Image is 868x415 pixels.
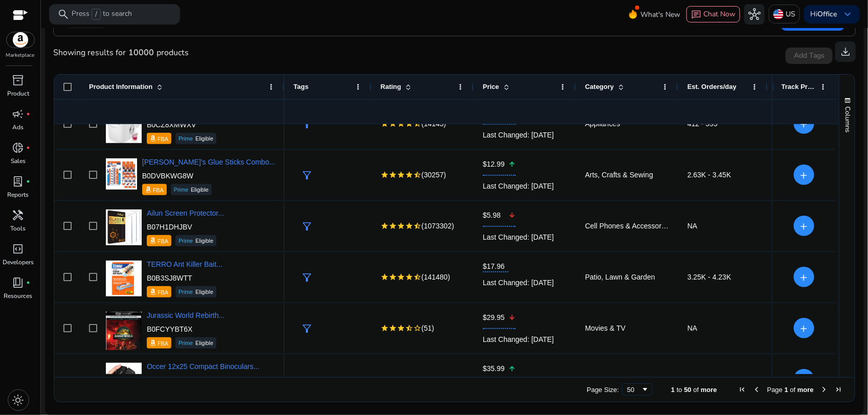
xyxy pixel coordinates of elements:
span: Tags [294,83,308,90]
div: Page Size [622,383,653,396]
span: filter_alt [301,220,313,233]
span: hub [748,8,761,20]
span: chat [691,10,701,20]
p: FBA [158,236,168,246]
p: B0DVBKWG8W [142,171,275,181]
span: NA [687,222,697,230]
p: FBA [158,338,168,349]
span: (30257) [421,169,446,181]
span: filter_alt [301,118,313,130]
span: of [694,386,699,394]
span: keyboard_arrow_down [841,8,854,20]
div: Last Page [834,385,842,394]
p: Resources [4,291,33,301]
span: inventory_2 [12,74,25,86]
span: 50 [684,386,692,394]
span: $35.99 [483,363,508,374]
mat-icon: star [389,324,397,332]
span: donut_small [12,142,25,154]
div: Page Size: [587,386,619,394]
button: + [794,165,814,185]
p: B0FCYYBT6X [147,324,225,334]
span: 1 [671,386,675,394]
span: Movies & TV [585,324,626,332]
span: fiber_manual_record [27,179,31,183]
mat-icon: star [389,120,397,128]
span: filter_alt [301,322,313,335]
img: us.svg [773,9,784,19]
span: What's New [640,6,680,24]
div: Eligible [175,286,216,297]
div: Showing results for products [53,47,189,59]
b: Office [817,9,837,19]
span: (32097) [421,373,446,385]
span: 3.25K - 4.23K [687,273,731,281]
span: Prime [174,187,188,193]
p: FBA [158,287,168,297]
span: 1 [785,386,788,394]
span: Est. Orders/day [687,83,737,90]
mat-icon: star [381,273,389,281]
mat-icon: arrow_upward [508,154,516,175]
mat-icon: star_half [413,222,421,230]
mat-icon: star [397,324,405,332]
span: filter_alt [301,169,313,181]
mat-icon: star [405,222,413,230]
p: FBA [158,134,168,144]
p: Press to search [72,9,132,20]
span: 2.63K - 3.45K [687,171,731,179]
span: $5.98 [483,210,508,220]
mat-icon: star_half [413,273,421,281]
div: Eligible [175,337,216,349]
button: + [794,369,814,389]
span: (14143) [421,118,446,130]
div: First Page [739,385,747,394]
button: hub [744,4,765,25]
b: 10000 [126,47,157,59]
div: Previous Page [753,385,761,394]
p: B0CZ8XMWXV [147,120,233,130]
mat-icon: star [381,171,389,179]
mat-icon: star [405,171,413,179]
mat-icon: star [397,273,405,281]
span: Prime [179,289,193,295]
button: + [794,318,814,338]
a: Ailun Screen Protector... [147,209,224,217]
p: Developers [3,258,34,267]
mat-icon: star [397,171,405,179]
p: Tools [11,224,26,233]
span: Rating [381,83,401,90]
span: [PERSON_NAME]'s Glue Sticks Combo... [142,158,275,166]
mat-icon: star [397,120,405,128]
span: (141480) [421,271,450,283]
span: filter_alt [301,271,313,284]
p: B07H1DHJBV [147,222,224,232]
a: TERRO Ant Killer Bait... [147,260,222,268]
span: (1073302) [421,220,454,232]
div: Eligible [171,184,212,195]
a: Jurassic World Rebirth... [147,311,225,319]
span: book_4 [12,276,25,289]
mat-icon: star [381,120,389,128]
span: Prime [179,238,193,244]
p: Sales [11,156,26,166]
span: search [57,8,70,20]
span: more [701,386,717,394]
mat-icon: star [389,273,397,281]
img: amazon.svg [7,32,34,48]
span: more [797,386,814,394]
span: Category [585,83,614,90]
mat-icon: star_half [405,324,413,332]
span: / [92,9,101,20]
mat-icon: star [405,120,413,128]
p: Ads [13,123,24,132]
mat-icon: star_half [413,171,421,179]
mat-icon: arrow_upward [508,358,516,379]
div: Last Changed: [DATE] [483,125,567,146]
button: chatChat Now [686,6,740,22]
span: $17.96 [483,261,508,271]
span: Price [483,83,499,90]
span: $29.95 [483,312,508,322]
span: handyman [12,209,25,221]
